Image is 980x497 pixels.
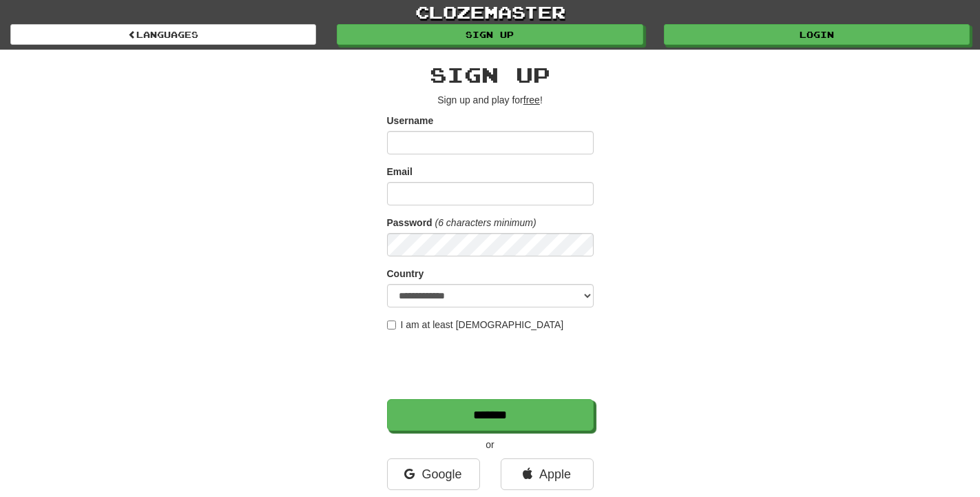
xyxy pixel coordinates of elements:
a: Sign up [337,24,643,45]
label: Country [387,267,424,281]
label: Email [387,165,413,179]
iframe: reCAPTCHA [387,338,596,392]
a: Google [387,458,480,490]
p: or [387,438,594,452]
label: Username [387,114,434,128]
a: Apple [501,458,594,490]
label: I am at least [DEMOGRAPHIC_DATA] [387,318,564,332]
em: (6 characters minimum) [435,217,536,228]
p: Sign up and play for ! [387,93,594,107]
a: Languages [10,24,316,45]
label: Password [387,216,432,230]
h2: Sign up [387,63,594,86]
a: Login [664,24,970,45]
u: free [523,94,540,105]
input: I am at least [DEMOGRAPHIC_DATA] [387,321,396,329]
